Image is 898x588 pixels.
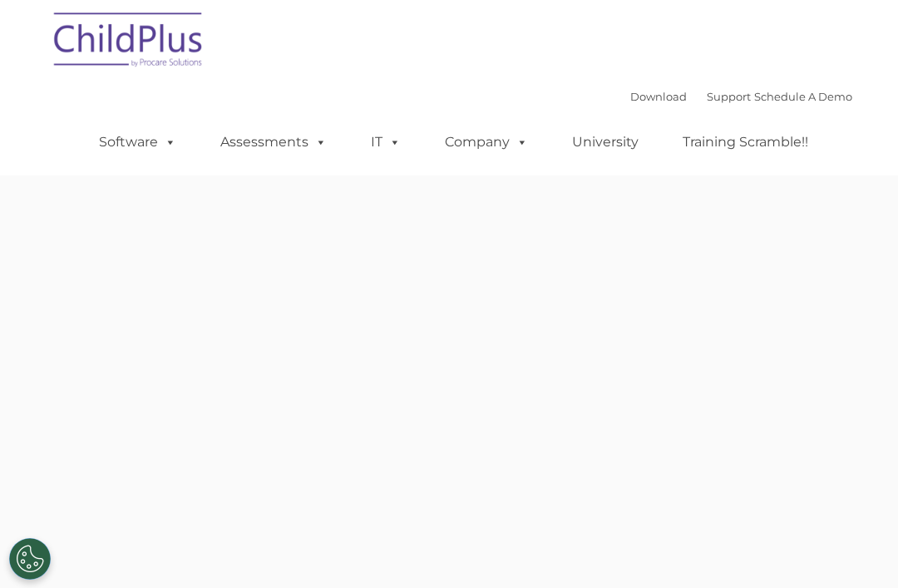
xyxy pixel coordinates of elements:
img: ChildPlus by Procare Solutions [46,1,212,84]
a: Support [707,90,751,103]
a: Training Scramble!! [666,126,825,159]
a: Company [428,126,545,159]
a: Schedule A Demo [754,90,852,103]
a: Software [82,126,193,159]
button: Cookies Settings [9,538,51,580]
a: IT [354,126,417,159]
a: Assessments [204,126,343,159]
a: Download [630,90,687,103]
font: | [630,90,852,103]
a: University [555,126,655,159]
